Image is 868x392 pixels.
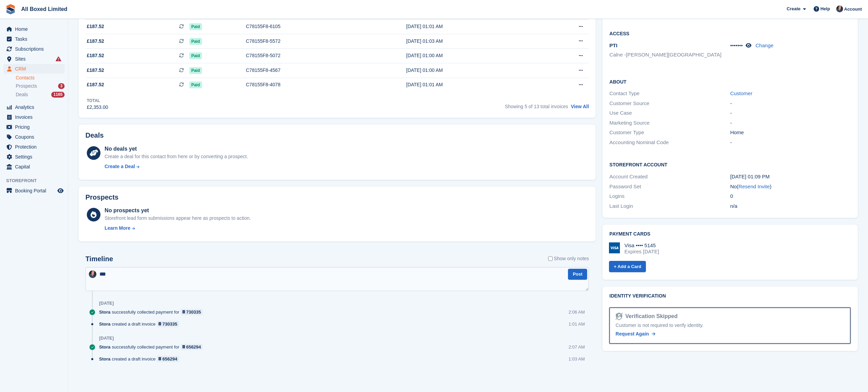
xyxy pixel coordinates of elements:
a: Preview store [56,187,65,195]
span: £187.52 [87,81,104,88]
div: - [730,119,851,127]
div: Logins [609,192,730,200]
span: Subscriptions [15,44,56,54]
img: Dan Goss [836,5,843,12]
span: CRM [15,64,56,74]
span: ••••••• [730,42,743,48]
span: £187.52 [87,67,104,74]
a: menu [3,34,65,44]
div: [DATE] 01:00 AM [406,52,538,59]
div: C78155F8-6105 [246,23,375,30]
span: Paid [189,23,202,30]
div: - [730,139,851,147]
span: Tasks [15,34,56,44]
a: menu [3,122,65,132]
a: Change [756,42,774,48]
div: Total [87,98,108,104]
a: Request Again [615,330,655,338]
span: Protection [15,142,56,152]
a: menu [3,152,65,162]
a: menu [3,112,65,122]
div: Account Created [609,173,730,181]
h2: Storefront Account [609,161,851,168]
span: Paid [189,52,202,59]
div: Use Case [609,109,730,117]
div: 0 [730,192,851,200]
span: Paid [189,38,202,45]
button: Post [568,269,587,280]
a: menu [3,24,65,34]
input: Show only notes [548,255,553,262]
div: Contact Type [609,90,730,98]
span: Capital [15,162,56,172]
a: menu [3,54,65,64]
a: 730335 [181,309,203,315]
a: 656294 [181,344,203,350]
h2: Payment cards [609,231,851,237]
div: Last Login [609,202,730,210]
div: [DATE] 01:09 PM [730,173,851,181]
div: 1165 [51,92,65,98]
div: [DATE] 01:01 AM [406,81,538,88]
span: Paid [189,81,202,88]
div: 1:01 AM [569,321,585,327]
a: menu [3,162,65,172]
span: Request Again [615,331,649,337]
div: No prospects yet [105,206,251,215]
a: Customer [730,90,752,96]
a: menu [3,64,65,74]
span: Paid [189,67,202,74]
div: [DATE] [99,336,114,341]
h2: Timeline [85,255,113,263]
h2: Deals [85,131,104,139]
span: Showing 5 of 13 total invoices [505,104,568,109]
div: 656294 [186,344,201,350]
a: Deals 1165 [16,91,65,98]
span: Storefront [6,177,68,184]
div: Expires [DATE] [624,249,659,255]
a: Contacts [16,75,65,81]
div: Customer Source [609,100,730,108]
span: Help [820,5,830,12]
div: successfully collected payment for [99,309,206,315]
h2: Prospects [85,193,119,201]
span: PTI [609,42,617,48]
div: 730335 [186,309,201,315]
a: menu [3,102,65,112]
a: Learn More [105,225,251,232]
div: C78155F8-4078 [246,81,375,88]
span: Settings [15,152,56,162]
div: No [730,183,851,191]
a: All Boxed Limited [18,3,70,15]
div: Marketing Source [609,119,730,127]
div: [DATE] 01:03 AM [406,38,538,45]
span: Stora [99,356,110,362]
div: [DATE] 01:00 AM [406,67,538,74]
span: Pricing [15,122,56,132]
div: successfully collected payment for [99,344,206,350]
a: + Add a Card [609,261,646,272]
span: Booking Portal [15,186,56,195]
div: Storefront lead form submissions appear here as prospects to action. [105,215,251,222]
span: Account [844,6,862,13]
a: Resend Invite [738,184,770,189]
span: Prospects [16,83,37,89]
div: Create a Deal [105,163,135,170]
a: menu [3,44,65,54]
div: - [730,100,851,108]
a: View All [571,104,589,109]
span: Stora [99,309,110,315]
div: Home [730,129,851,137]
span: Create [787,5,800,12]
div: Verification Skipped [623,312,678,320]
div: n/a [730,202,851,210]
a: menu [3,132,65,142]
div: [DATE] 01:01 AM [406,23,538,30]
a: Prospects 3 [16,83,65,90]
div: £2,353.00 [87,104,108,111]
div: Create a deal for this contact from here or by converting a prospect. [105,153,248,160]
div: 1:03 AM [569,356,585,362]
img: Visa Logo [609,242,620,253]
div: C78155F8-5572 [246,38,375,45]
i: Smart entry sync failures have occurred [56,56,61,62]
